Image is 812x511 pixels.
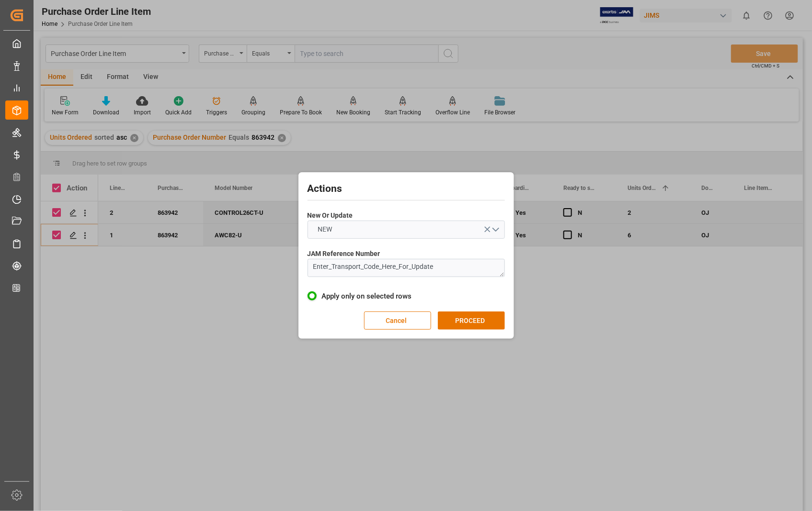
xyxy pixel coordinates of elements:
[438,311,505,330] button: PROCEED
[308,221,505,239] button: open menu
[308,259,505,277] textarea: Enter_Transport_Code_Here_For_Update
[308,181,505,197] h2: Actions
[308,249,380,259] span: JAM Reference Number
[308,290,505,302] label: Apply only on selected rows
[313,224,337,234] span: NEW
[308,211,353,221] span: New Or Update
[364,311,431,330] button: Cancel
